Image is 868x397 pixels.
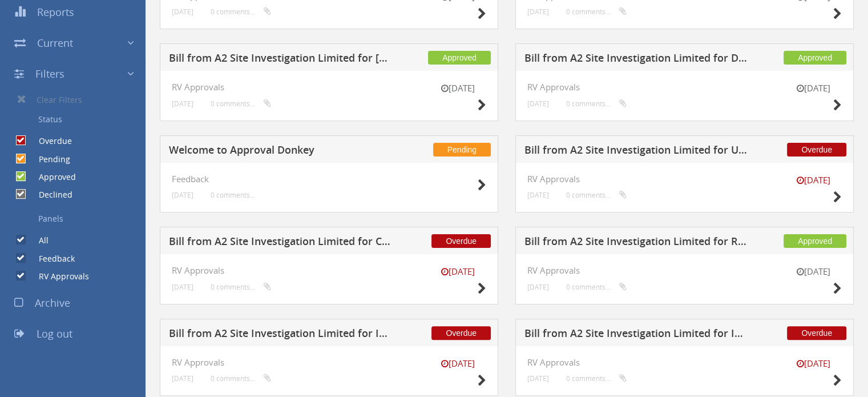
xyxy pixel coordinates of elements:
[785,266,842,278] small: [DATE]
[566,99,627,108] small: 0 comments...
[37,327,72,340] span: Log out
[524,328,749,342] h5: Bill from A2 Site Investigation Limited for I2 Analytical Ltd
[524,145,749,159] h5: Bill from A2 Site Investigation Limited for Utility Site Search
[172,174,486,184] h4: Feedback
[27,154,70,165] label: Pending
[172,358,486,367] h4: RV Approvals
[431,234,491,248] span: Overdue
[27,271,89,282] label: RV Approvals
[527,191,549,199] small: [DATE]
[169,145,393,159] h5: Welcome to Approval Donkey
[429,358,486,370] small: [DATE]
[172,266,486,275] h4: RV Approvals
[172,99,193,108] small: [DATE]
[566,283,627,291] small: 0 comments...
[172,191,193,199] small: [DATE]
[27,235,49,246] label: All
[527,82,842,92] h4: RV Approvals
[37,5,74,19] span: Reports
[172,283,193,291] small: [DATE]
[787,143,846,157] span: Overdue
[169,53,393,67] h5: Bill from A2 Site Investigation Limited for [PERSON_NAME]
[35,67,64,81] span: Filters
[169,328,393,342] h5: Bill from A2 Site Investigation Limited for I2 Analytical Ltd
[431,326,491,340] span: Overdue
[566,7,627,16] small: 0 comments...
[429,82,486,94] small: [DATE]
[785,174,842,186] small: [DATE]
[784,51,846,65] span: Approved
[172,7,193,16] small: [DATE]
[211,99,271,108] small: 0 comments...
[527,358,842,367] h4: RV Approvals
[527,283,549,291] small: [DATE]
[785,82,842,94] small: [DATE]
[429,266,486,278] small: [DATE]
[27,253,75,264] label: Feedback
[527,7,549,16] small: [DATE]
[527,266,842,275] h4: RV Approvals
[524,53,749,67] h5: Bill from A2 Site Investigation Limited for Drilling Supplies
[211,283,271,291] small: 0 comments...
[35,296,70,310] span: Archive
[9,89,146,110] a: Clear Filters
[172,374,193,383] small: [DATE]
[211,191,255,199] small: 0 comments...
[787,326,846,340] span: Overdue
[785,358,842,370] small: [DATE]
[524,236,749,250] h5: Bill from A2 Site Investigation Limited for RMS UXO Ltd
[9,209,146,228] a: Panels
[566,374,627,383] small: 0 comments...
[433,143,491,157] span: Pending
[211,374,271,383] small: 0 comments...
[169,236,393,250] h5: Bill from A2 Site Investigation Limited for C K Drilling Ltd
[9,110,146,129] a: Status
[527,99,549,108] small: [DATE]
[172,82,486,92] h4: RV Approvals
[527,374,549,383] small: [DATE]
[566,191,627,199] small: 0 comments...
[784,234,846,248] span: Approved
[37,36,73,50] span: Current
[428,51,491,65] span: Approved
[527,174,842,184] h4: RV Approvals
[211,7,271,16] small: 0 comments...
[27,135,72,147] label: Overdue
[27,189,72,200] label: Declined
[27,171,76,183] label: Approved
